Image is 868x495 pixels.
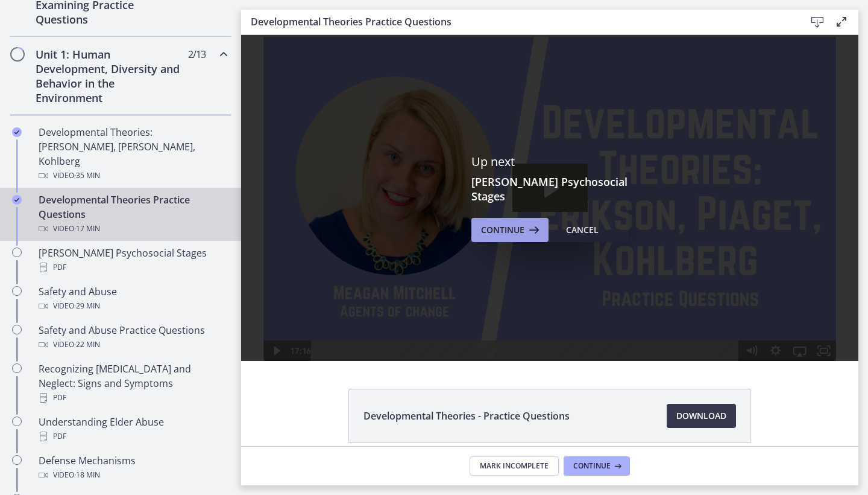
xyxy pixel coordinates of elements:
i: Completed [12,195,22,205]
div: Playbar [79,305,492,326]
span: Continue [573,461,611,471]
button: Play Video [22,305,46,326]
div: Developmental Theories: [PERSON_NAME], [PERSON_NAME], Kohlberg [39,125,227,183]
span: Download [676,409,726,423]
button: Cancel [556,218,608,242]
a: Download [667,404,736,428]
span: · 17 min [74,222,100,236]
div: PDF [39,429,227,444]
div: Defense Mechanisms [39,453,227,482]
p: Up next [471,154,628,170]
div: PDF [39,260,227,275]
span: · 35 min [74,168,100,183]
span: · 29 min [74,299,100,313]
div: Video [39,337,227,352]
div: Video [39,299,227,313]
div: Cancel [566,223,599,237]
span: · 22 min [74,337,100,352]
div: Recognizing [MEDICAL_DATA] and Neglect: Signs and Symptoms [39,362,227,405]
h2: Unit 1: Human Development, Diversity and Behavior in the Environment [36,47,183,105]
button: Show settings menu [523,305,547,326]
div: PDF [39,391,227,405]
div: Safety and Abuse Practice Questions [39,323,227,352]
span: Continue [481,223,524,237]
div: Safety and Abuse [39,284,227,313]
span: · 18 min [74,468,100,482]
h3: Developmental Theories Practice Questions [251,14,786,29]
button: Mark Incomplete [470,456,559,476]
div: Video [39,168,227,183]
span: 2 / 13 [188,47,206,62]
div: Video [39,468,227,482]
button: Mute [498,305,523,326]
div: [PERSON_NAME] Psychosocial Stages [39,246,227,275]
div: Developmental Theories Practice Questions [39,193,227,236]
button: Play Video: cbe1jt1t4o1cl02siaug.mp4 [271,129,347,177]
button: Airplay [547,305,571,326]
h3: [PERSON_NAME] Psychosocial Stages [471,174,628,203]
span: Mark Incomplete [480,461,549,471]
button: Continue [471,218,549,242]
button: Continue [564,456,630,476]
i: Completed [12,127,22,137]
div: Video [39,222,227,236]
div: Understanding Elder Abuse [39,415,227,444]
span: Developmental Theories - Practice Questions [363,409,570,423]
button: Fullscreen [571,305,595,326]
